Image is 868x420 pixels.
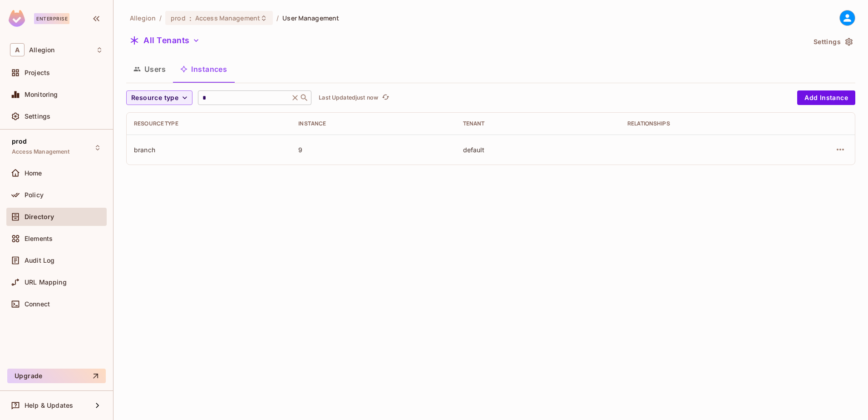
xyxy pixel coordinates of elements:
button: refresh [380,92,391,103]
span: Elements [25,235,53,242]
span: prod [12,138,27,145]
div: Resource type [134,120,284,127]
span: Click to refresh data [378,92,391,103]
span: A [10,43,25,56]
span: refresh [382,93,390,102]
button: Users [126,58,173,80]
span: User Management [282,14,339,22]
span: Connect [25,300,50,308]
button: Upgrade [7,369,106,383]
span: Directory [25,213,54,220]
span: Policy [25,191,44,199]
div: Instance [298,120,448,127]
span: Workspace: Allegion [29,46,54,54]
img: SReyMgAAAABJRU5ErkJggg== [9,10,25,27]
span: Resource type [131,92,178,104]
span: Home [25,170,42,177]
li: / [276,14,279,22]
div: Relationships [627,120,777,127]
p: Last Updated just now [319,94,378,101]
span: Access Management [195,14,260,22]
span: Access Management [12,148,70,155]
li: / [159,14,162,22]
span: URL Mapping [25,279,67,286]
span: the active workspace [130,14,156,22]
span: : [189,15,192,22]
div: Tenant [463,120,613,127]
span: Settings [25,113,50,120]
span: Audit Log [25,257,54,264]
div: Enterprise [34,13,69,24]
button: Settings [810,35,855,49]
span: Monitoring [25,91,58,98]
div: branch [134,145,284,154]
span: Projects [25,69,50,76]
span: Help & Updates [25,402,73,409]
button: Instances [173,58,234,80]
button: Add Instance [797,90,855,105]
div: 9 [298,145,448,154]
button: Resource type [126,90,192,105]
button: All Tenants [126,33,203,48]
span: prod [171,14,186,22]
div: default [463,145,613,154]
